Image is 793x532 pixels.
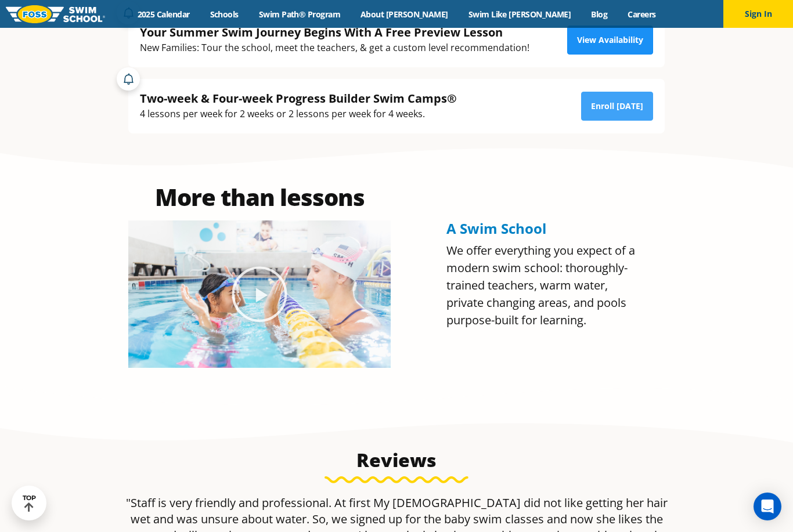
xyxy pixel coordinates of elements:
[140,24,529,40] div: Your Summer Swim Journey Begins With A Free Preview Lesson
[200,9,248,20] a: Schools
[140,106,457,122] div: 4 lessons per week for 2 weeks or 2 lessons per week for 4 weeks.
[6,5,105,23] img: FOSS Swim School Logo
[754,493,781,520] div: Open Intercom Messenger
[618,9,666,20] a: Careers
[567,26,653,55] a: View Availability
[127,9,200,20] a: 2025 Calendar
[248,9,350,20] a: Swim Path® Program
[23,494,36,512] div: TOP
[581,92,653,121] a: Enroll [DATE]
[581,9,618,20] a: Blog
[351,9,459,20] a: About [PERSON_NAME]
[446,243,635,328] span: We offer everything you expect of a modern swim school: thoroughly-trained teachers, warm water, ...
[230,265,289,323] div: Play Video about Olympian Regan Smith, FOSS
[140,40,529,56] div: New Families: Tour the school, meet the teachers, & get a custom level recommendation!
[122,448,671,472] h3: Reviews
[140,91,457,106] div: Two-week & Four-week Progress Builder Swim Camps®
[128,186,391,209] h2: More than lessons
[458,9,581,20] a: Swim Like [PERSON_NAME]
[446,219,546,238] span: A Swim School
[128,220,391,368] img: Olympian Regan Smith, FOSS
